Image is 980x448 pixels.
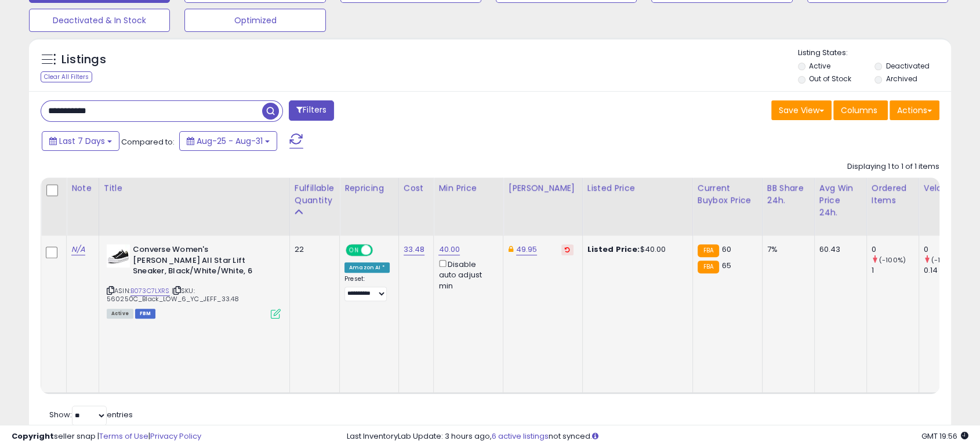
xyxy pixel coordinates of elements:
strong: Copyright [12,431,54,442]
button: Deactivated & In Stock [29,9,170,32]
a: Terms of Use [99,431,148,442]
small: FBA [698,244,719,257]
img: 41GvGfkLAGL._SL40_.jpg [107,244,130,268]
span: Columns [841,104,877,116]
div: ASIN: [107,244,281,317]
span: FBM [135,309,156,319]
b: Listed Price: [587,244,640,255]
div: [PERSON_NAME] [508,182,577,194]
h5: Listings [61,52,106,68]
div: Preset: [344,275,390,301]
div: Repricing [344,182,394,194]
a: B073C7LXRS [130,286,170,296]
span: Show: entries [49,409,133,420]
span: ON [347,245,361,255]
b: Converse Women's [PERSON_NAME] All Star Lift Sneaker, Black/White/White, 6 [133,244,274,280]
a: Privacy Policy [150,431,201,442]
div: Note [71,182,94,194]
label: Active [809,61,830,71]
label: Archived [886,74,917,84]
div: $40.00 [587,244,684,255]
span: 65 [722,260,731,271]
div: Avg Win Price 24h. [819,182,862,219]
button: Columns [833,100,888,120]
span: 2025-09-8 19:56 GMT [921,431,968,442]
span: All listings currently available for purchase on Amazon [107,309,133,319]
button: Save View [771,100,832,120]
a: 6 active listings [492,431,549,442]
button: Aug-25 - Aug-31 [179,131,277,151]
span: 60 [722,244,731,255]
div: Listed Price [587,182,688,194]
div: Last InventoryLab Update: 3 hours ago, not synced. [347,431,969,442]
div: 60.43 [819,244,858,255]
div: 0 [872,244,919,255]
span: | SKU: 560250C_Black_LOW_6_YC_JEFF_33.48 [107,286,239,304]
button: Optimized [184,9,325,32]
div: 0 [924,244,971,255]
span: Aug-25 - Aug-31 [197,135,263,147]
div: BB Share 24h. [767,182,810,207]
small: (-100%) [931,255,958,265]
a: 40.00 [438,244,460,255]
div: Min Price [438,182,498,194]
small: FBA [698,261,719,273]
button: Filters [289,100,334,121]
div: Clear All Filters [41,71,92,82]
a: 33.48 [404,244,425,255]
div: Disable auto adjust min [438,258,494,291]
button: Last 7 Days [42,131,119,151]
div: Fulfillable Quantity [295,182,335,207]
a: 49.95 [516,244,538,255]
small: (-100%) [879,255,906,265]
span: OFF [371,245,390,255]
div: Ordered Items [872,182,914,207]
div: 22 [295,244,331,255]
div: Displaying 1 to 1 of 1 items [847,161,939,172]
a: N/A [71,244,85,255]
div: Amazon AI * [344,262,390,273]
div: Current Buybox Price [698,182,757,207]
div: seller snap | | [12,431,201,442]
span: Last 7 Days [59,135,105,147]
div: Velocity [924,182,966,194]
div: Cost [404,182,429,194]
label: Out of Stock [809,74,851,84]
div: 0.14 [924,265,971,276]
p: Listing States: [798,48,951,59]
div: 1 [872,265,919,276]
span: Compared to: [121,136,175,147]
div: Title [104,182,285,194]
label: Deactivated [886,61,930,71]
button: Actions [890,100,939,120]
div: 7% [767,244,805,255]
